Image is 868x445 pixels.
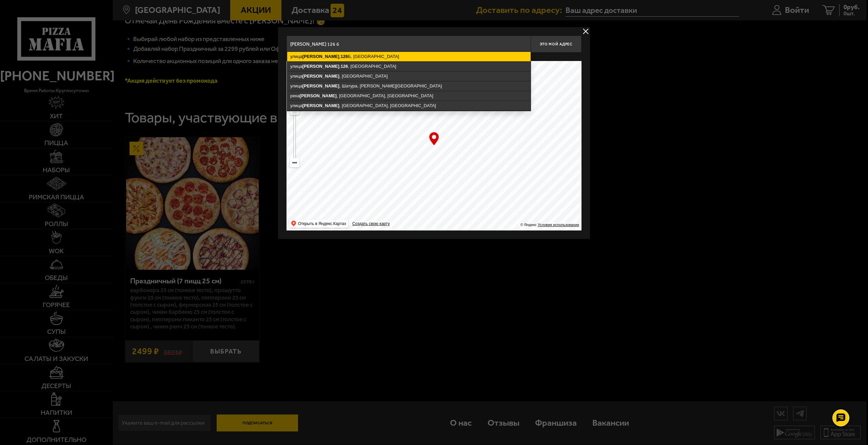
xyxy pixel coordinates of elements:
ymaps: улица , [GEOGRAPHIC_DATA] [287,72,531,81]
ymaps: улица , Б, [GEOGRAPHIC_DATA] [287,52,531,61]
button: delivery type [581,27,590,36]
ymaps: улица , [GEOGRAPHIC_DATA], [GEOGRAPHIC_DATA] [287,101,531,110]
ymaps: [PERSON_NAME] [300,93,337,98]
ymaps: 126 [340,64,348,69]
input: Введите адрес доставки [287,36,531,53]
ymaps: Открыть в Яндекс.Картах [289,220,348,228]
button: Это мой адрес [531,36,581,53]
ymaps: Открыть в Яндекс.Картах [298,220,346,228]
ymaps: улица , , [GEOGRAPHIC_DATA] [287,62,531,71]
ymaps: улица , Шатура, [PERSON_NAME][GEOGRAPHIC_DATA] [287,81,531,91]
a: Создать свою карту [351,221,391,226]
ymaps: [PERSON_NAME] [302,64,339,69]
ymaps: © Яндекс [520,223,537,227]
ymaps: [PERSON_NAME] [302,74,339,79]
ymaps: [PERSON_NAME] [302,54,339,59]
a: Условия использования [538,223,579,227]
ymaps: [PERSON_NAME] [302,83,339,88]
ymaps: река , [GEOGRAPHIC_DATA], [GEOGRAPHIC_DATA] [287,91,531,101]
ymaps: 126 [340,54,348,59]
p: Укажите дом на карте или в поле ввода [287,54,382,60]
ymaps: [PERSON_NAME] [302,103,339,108]
span: Это мой адрес [540,42,572,46]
